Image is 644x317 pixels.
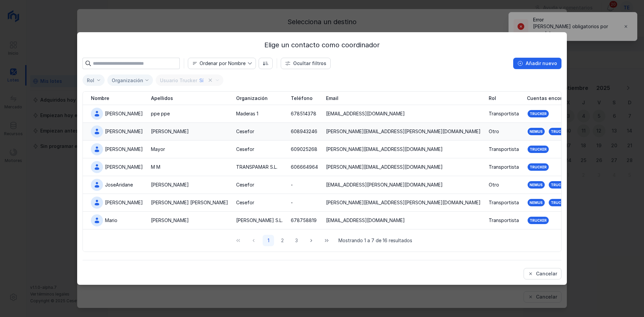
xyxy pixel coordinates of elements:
span: Rol [489,95,496,102]
div: Nemus [530,129,543,134]
div: TRANSPAMAR S.L. [236,164,277,170]
span: Nombre [91,95,109,102]
div: [PERSON_NAME] [105,199,143,206]
div: 678514378 [291,110,316,117]
div: M M [151,164,160,170]
div: [PERSON_NAME][EMAIL_ADDRESS][PERSON_NAME][DOMAIN_NAME] [326,199,481,206]
div: - [291,199,293,206]
div: ppe ppe [151,110,170,117]
div: Cesefor [236,128,254,135]
div: [PERSON_NAME] [105,110,143,117]
div: [PERSON_NAME] [105,146,143,153]
div: Maderas 1 [236,110,258,117]
div: Otro [489,181,499,188]
div: Cancelar [536,270,557,277]
div: Trucker [551,129,568,134]
span: Seleccionar [83,75,96,86]
div: [EMAIL_ADDRESS][DOMAIN_NAME] [326,110,405,117]
div: [PERSON_NAME] [PERSON_NAME] [151,199,228,206]
div: [PERSON_NAME] [151,128,189,135]
div: Trucker [530,165,547,169]
div: [EMAIL_ADDRESS][DOMAIN_NAME] [326,217,405,224]
div: Mayor [151,146,165,153]
div: Nemus [530,200,543,205]
div: Añadir nuevo [526,60,557,67]
div: Cesefor [236,181,254,188]
div: 608943246 [291,128,317,135]
div: Transportista [489,110,519,117]
span: Cuentas encontradas [527,95,579,102]
div: Trucker [530,147,547,152]
div: Trucker [551,182,568,187]
div: Transportista [489,146,519,153]
span: Mostrando 1 a 7 de 16 resultados [338,237,412,244]
button: Ocultar filtros [281,58,331,69]
div: [PERSON_NAME] S.L. [236,217,283,224]
div: Transportista [489,199,519,206]
div: Trucker [551,200,568,205]
div: [EMAIL_ADDRESS][PERSON_NAME][DOMAIN_NAME] [326,181,443,188]
div: Ocultar filtros [293,60,326,67]
div: 678758819 [291,217,317,224]
div: [PERSON_NAME] [105,164,143,170]
span: Email [326,95,338,102]
span: Apellidos [151,95,173,102]
div: [PERSON_NAME] [151,217,189,224]
div: Transportista [489,217,519,224]
div: Otro [489,128,499,135]
div: Trucker [530,111,547,116]
div: 606664964 [291,164,318,170]
div: [PERSON_NAME] [105,128,143,135]
div: Nemus [530,182,543,187]
button: Page 1 [263,235,274,246]
button: Page 2 [277,235,288,246]
div: Elige un contacto como coordinador [83,40,561,50]
div: [PERSON_NAME][EMAIL_ADDRESS][DOMAIN_NAME] [326,164,443,170]
button: Last Page [320,235,333,246]
button: Cancelar [524,268,561,279]
div: [PERSON_NAME] [151,181,189,188]
div: Trucker [530,218,547,223]
div: 609025268 [291,146,317,153]
div: Mario [105,217,117,224]
div: Ordenar por Nombre [200,61,246,66]
button: Añadir nuevo [513,58,561,69]
div: Cesefor [236,146,254,153]
div: [PERSON_NAME][EMAIL_ADDRESS][DOMAIN_NAME] [326,146,443,153]
span: Nombre [188,58,248,69]
div: Organización [112,77,143,83]
div: - [291,181,293,188]
div: JoseAridane [105,181,133,188]
div: Rol [87,77,94,83]
span: Organización [236,95,268,102]
div: [PERSON_NAME][EMAIL_ADDRESS][PERSON_NAME][DOMAIN_NAME] [326,128,481,135]
span: Teléfono [291,95,313,102]
div: Transportista [489,164,519,170]
button: Page 3 [291,235,302,246]
button: Next Page [305,235,318,246]
div: Cesefor [236,199,254,206]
